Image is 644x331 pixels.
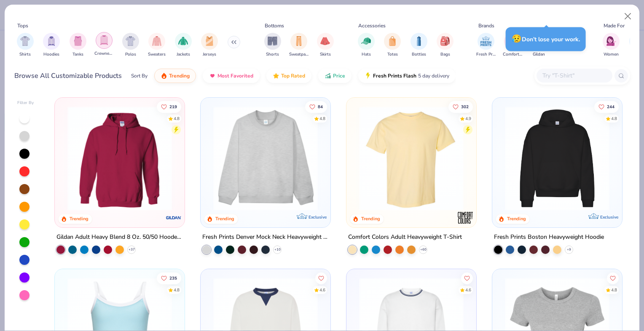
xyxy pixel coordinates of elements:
button: filter button [289,33,309,58]
div: Browse All Customizable Products [14,71,122,81]
button: filter button [17,33,34,58]
button: Trending [154,69,196,83]
button: filter button [148,33,166,58]
img: Polos Image [126,36,135,46]
span: 244 [607,104,614,109]
img: Hats Image [361,36,371,46]
span: 235 [170,276,177,280]
button: filter button [122,33,139,58]
button: filter button [94,33,114,58]
img: Comfort Colors logo [457,209,474,226]
button: Like [461,272,473,284]
span: Price [333,72,345,79]
div: Sort By [131,72,148,80]
img: Totes Image [388,36,397,46]
span: Women [604,51,619,58]
button: Like [157,272,182,284]
img: most_fav.gif [209,72,216,79]
img: Crewnecks Image [99,35,109,45]
img: Bottles Image [414,36,424,46]
div: 4.8 [174,115,180,122]
img: flash.gif [365,72,371,79]
div: filter for Crewnecks [94,32,114,57]
img: trending.gif [161,72,167,79]
span: Exclusive [600,214,618,220]
span: Most Favorited [217,72,253,79]
button: filter button [201,33,218,58]
div: filter for Hoodies [43,33,60,58]
button: Top Rated [266,69,311,83]
div: filter for Shorts [264,33,281,58]
img: Hoodies Image [47,36,56,46]
span: 219 [170,104,177,109]
div: filter for Fresh Prints [476,33,496,58]
span: Trending [169,72,190,79]
button: filter button [476,33,496,58]
button: filter button [264,33,281,58]
span: Sweatpants [289,51,309,58]
span: Bags [440,51,450,58]
div: filter for Tanks [70,33,86,58]
button: Most Favorited [203,69,260,83]
div: filter for Jerseys [201,33,218,58]
button: Like [305,101,327,112]
div: 4.6 [465,287,471,293]
button: filter button [603,33,620,58]
img: Shorts Image [268,36,277,46]
img: Tanks Image [73,36,83,46]
span: Comfort Colors [503,51,522,58]
div: Filter By [17,100,34,106]
span: 5 day delivery [418,71,449,81]
div: Bottoms [265,22,284,29]
img: e55d29c3-c55d-459c-bfd9-9b1c499ab3c6 [468,106,581,211]
button: filter button [503,33,522,58]
span: Exclusive [309,214,327,220]
span: Fresh Prints Flash [373,72,416,79]
span: Polos [125,51,136,58]
div: 4.8 [174,287,180,293]
img: Jerseys Image [205,36,214,46]
span: 302 [461,104,469,109]
div: filter for Sweatpants [289,33,309,58]
button: Fresh Prints Flash5 day delivery [358,69,456,83]
span: + 10 [274,247,281,252]
div: Comfort Colors Adult Heavyweight T-Shirt [348,232,462,243]
button: Price [318,69,352,83]
div: filter for Women [603,33,620,58]
div: 4.6 [319,287,325,293]
button: filter button [358,33,375,58]
button: filter button [411,33,427,58]
div: filter for Shirts [17,33,34,58]
span: Jerseys [203,51,216,58]
button: filter button [437,33,453,58]
div: Fresh Prints Denver Mock Neck Heavyweight Sweatshirt [202,232,329,243]
div: Don’t lose your work. [506,27,586,51]
img: Gildan logo [165,209,182,226]
div: Tops [17,22,28,29]
span: Tanks [72,51,83,58]
span: Totes [387,51,398,58]
div: Accessories [358,22,386,29]
span: Bottles [412,51,426,58]
img: Sweaters Image [152,36,162,46]
img: Sweatpants Image [294,36,303,46]
img: Shirts Image [20,36,30,46]
span: Skirts [320,51,331,58]
span: + 37 [129,247,135,252]
button: filter button [317,33,334,58]
div: filter for Comfort Colors [503,33,522,58]
span: Top Rated [281,72,305,79]
div: Made For [604,22,625,29]
span: Gildan [533,51,545,58]
button: filter button [175,33,192,58]
div: filter for Totes [384,33,401,58]
img: 029b8af0-80e6-406f-9fdc-fdf898547912 [355,106,468,211]
div: Gildan Adult Heavy Blend 8 Oz. 50/50 Hooded Sweatshirt [56,232,183,243]
input: Try "T-Shirt" [542,71,606,80]
div: Brands [478,22,494,29]
div: 4.9 [465,115,471,122]
div: filter for Jackets [175,33,192,58]
img: Skirts Image [320,36,330,46]
img: Women Image [606,36,616,46]
div: 4.8 [611,287,617,293]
